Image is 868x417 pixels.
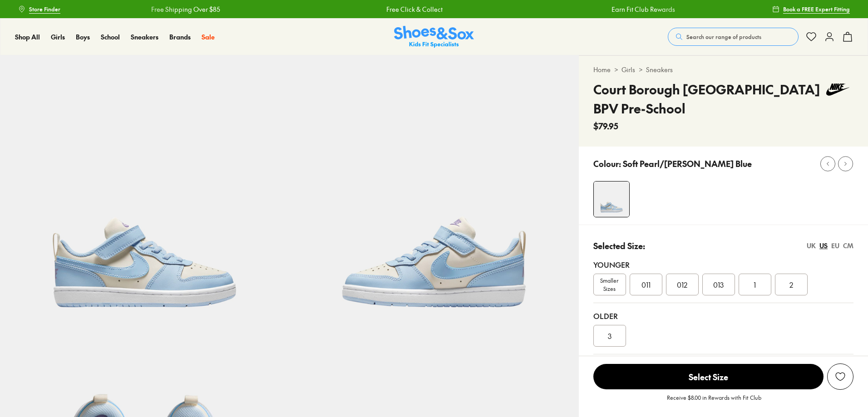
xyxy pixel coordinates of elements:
[843,241,853,250] div: CM
[593,363,824,390] button: Select Size
[593,240,645,252] p: Selected Size:
[646,65,673,74] a: Sneakers
[807,241,816,250] div: UK
[51,32,65,42] a: Girls
[623,157,752,170] p: Soft Pearl/[PERSON_NAME] Blue
[594,182,629,217] img: 4-552108_1
[783,5,850,13] span: Book a FREE Expert Fitting
[289,55,578,344] img: 5-552109_1
[754,279,756,290] span: 1
[713,279,724,290] span: 013
[827,363,853,390] button: Add to Wishlist
[608,330,612,341] span: 3
[593,364,824,389] span: Select Size
[686,33,761,41] span: Search our range of products
[831,241,839,250] div: EU
[789,279,793,290] span: 2
[593,120,618,132] span: $79.95
[202,32,215,42] a: Sale
[593,65,611,74] a: Home
[772,1,850,17] a: Book a FREE Expert Fitting
[394,26,474,48] img: SNS_Logo_Responsive.svg
[169,32,191,42] a: Brands
[29,5,60,13] span: Store Finder
[594,276,626,293] span: Smaller Sizes
[593,259,853,270] div: Younger
[593,310,853,321] div: Older
[76,32,90,42] a: Boys
[151,5,220,14] a: Free Shipping Over $85
[823,80,853,99] img: Vendor logo
[621,65,635,74] a: Girls
[101,32,120,42] a: School
[593,157,621,170] p: Colour:
[668,28,799,46] button: Search our range of products
[386,5,442,14] a: Free Click & Collect
[641,279,651,290] span: 011
[677,279,687,290] span: 012
[611,5,675,14] a: Earn Fit Club Rewards
[18,1,60,17] a: Store Finder
[667,393,761,410] p: Receive $8.00 in Rewards with Fit Club
[819,241,828,250] div: US
[131,32,158,42] a: Sneakers
[593,80,823,118] h4: Court Borough [GEOGRAPHIC_DATA] BPV Pre-School
[394,26,474,48] a: Shoes & Sox
[593,65,853,74] div: > >
[15,32,40,42] a: Shop All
